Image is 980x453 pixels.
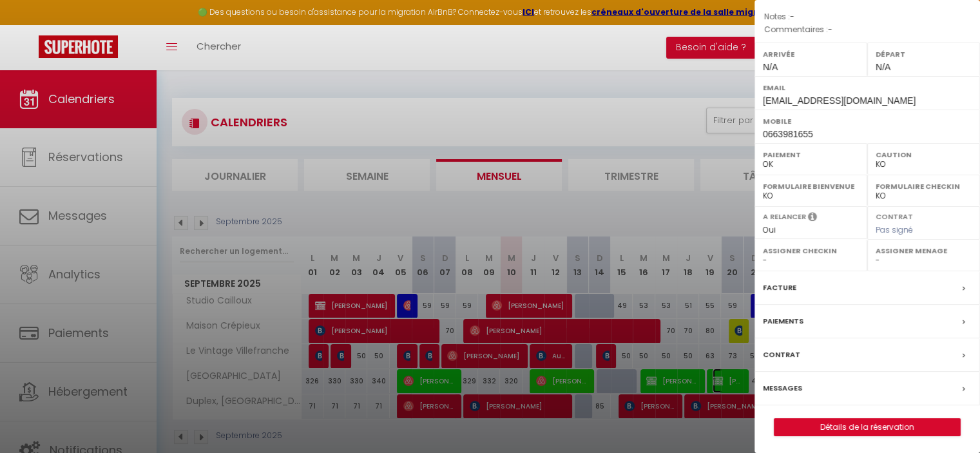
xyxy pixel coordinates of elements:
span: 0663981655 [763,129,813,139]
span: N/A [876,62,890,72]
label: Départ [876,48,972,61]
button: Ouvrir le widget de chat LiveChat [10,5,49,44]
label: Contrat [876,211,913,220]
label: Paiement [763,148,859,161]
a: Détails de la réservation [774,419,960,436]
label: Arrivée [763,48,859,61]
p: Notes : [764,10,970,23]
label: Formulaire Bienvenue [763,180,859,193]
label: Mobile [763,115,972,128]
label: Messages [763,381,802,395]
button: Détails de la réservation [774,418,961,436]
label: Email [763,81,972,94]
span: [EMAIL_ADDRESS][DOMAIN_NAME] [763,95,916,106]
iframe: Chat [925,395,970,443]
span: - [828,24,832,35]
span: Pas signé [876,224,913,235]
label: A relancer [763,211,806,222]
label: Assigner Checkin [763,244,859,257]
label: Paiements [763,314,803,328]
label: Caution [876,148,972,161]
label: Contrat [763,348,800,361]
label: Assigner Menage [876,244,972,257]
p: Commentaires : [764,23,970,36]
i: Sélectionner OUI si vous souhaiter envoyer les séquences de messages post-checkout [808,211,817,226]
span: - [790,11,794,22]
span: N/A [763,62,778,72]
label: Facture [763,281,796,294]
label: Formulaire Checkin [876,180,972,193]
